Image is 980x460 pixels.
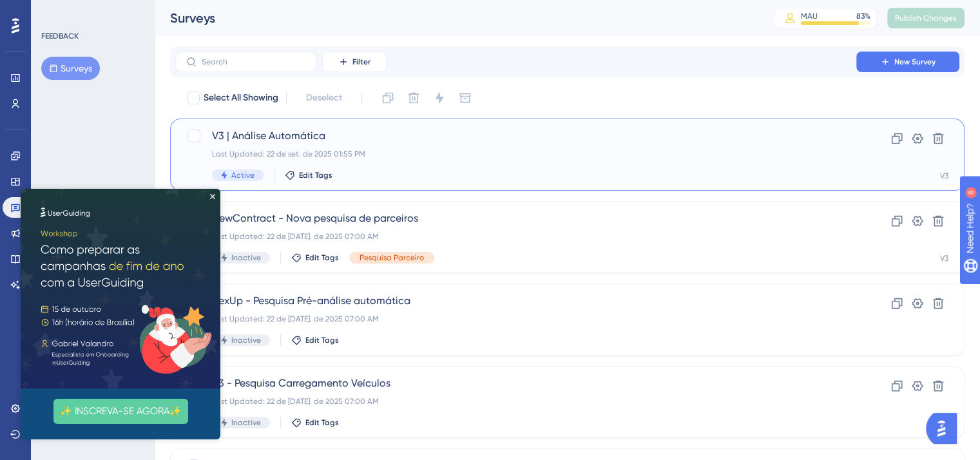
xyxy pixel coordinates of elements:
[212,396,820,407] div: Last Updated: 22 de [DATE]. de 2025 07:00 AM
[291,417,339,428] button: Edit Tags
[212,293,820,309] span: BexUp - Pesquisa Pré-análise automática
[926,409,965,448] iframe: UserGuiding AI Assistant Launcher
[856,52,959,72] button: New Survey
[305,253,339,263] span: Edit Tags
[170,9,742,27] div: Surveys
[41,57,100,80] button: Surveys
[294,86,354,110] button: Deselect
[212,314,820,324] div: Last Updated: 22 de [DATE]. de 2025 07:00 AM
[291,253,339,263] button: Edit Tags
[33,210,168,235] button: ✨ INSCREVA-SE AGORA✨
[212,231,820,242] div: Last Updated: 22 de [DATE]. de 2025 07:00 AM
[204,90,278,106] span: Select All Showing
[895,13,957,23] span: Publish Changes
[90,6,93,17] div: 6
[212,149,820,159] div: Last Updated: 22 de set. de 2025 01:55 PM
[291,335,339,345] button: Edit Tags
[801,11,818,21] div: MAU
[212,211,820,226] span: NewContract - Nova pesquisa de parceiros
[322,52,387,72] button: Filter
[305,417,339,428] span: Edit Tags
[299,170,332,180] span: Edit Tags
[41,31,79,41] div: FEEDBACK
[189,5,195,10] div: Close Preview
[202,57,306,66] input: Search
[231,170,255,180] span: Active
[306,90,342,106] span: Deselect
[305,335,339,345] span: Edit Tags
[212,128,820,144] span: V3 | Análise Automática
[940,171,948,181] div: V3
[231,417,261,428] span: Inactive
[940,253,948,264] div: V3
[352,57,370,67] span: Filter
[360,253,424,263] span: Pesquisa Parceiro
[231,335,261,345] span: Inactive
[894,57,936,67] span: New Survey
[887,8,965,28] button: Publish Changes
[231,253,261,263] span: Inactive
[856,11,870,21] div: 83 %
[285,170,332,180] button: Edit Tags
[212,376,820,391] span: V3 - Pesquisa Carregamento Veículos
[30,3,81,19] span: Need Help?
